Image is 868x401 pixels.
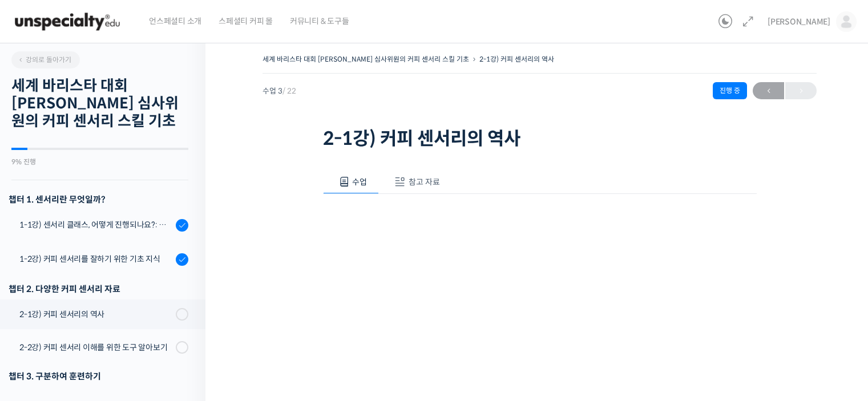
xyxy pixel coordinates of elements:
[11,51,80,68] a: 강의로 돌아가기
[263,55,469,63] a: 세계 바리스타 대회 [PERSON_NAME] 심사위원의 커피 센서리 스킬 기초
[11,77,188,131] h2: 세계 바리스타 대회 [PERSON_NAME] 심사위원의 커피 센서리 스킬 기초
[17,55,71,64] span: 강의로 돌아가기
[479,55,554,63] a: 2-1강) 커피 센서리의 역사
[753,82,784,99] a: ←이전
[19,308,172,321] div: 2-1강) 커피 센서리의 역사
[768,17,830,27] span: [PERSON_NAME]
[409,177,440,187] span: 참고 자료
[19,253,172,265] div: 1-2강) 커피 센서리를 잘하기 위한 기초 지식
[263,87,296,95] span: 수업 3
[282,86,296,96] span: / 22
[352,177,367,187] span: 수업
[9,281,188,297] div: 챕터 2. 다양한 커피 센서리 자료
[323,128,757,149] h1: 2-1강) 커피 센서리의 역사
[19,218,172,231] div: 1-1강) 센서리 클래스, 어떻게 진행되나요?: 목차 및 개요
[713,82,747,99] div: 진행 중
[19,341,172,354] div: 2-2강) 커피 센서리 이해를 위한 도구 알아보기
[9,192,188,207] h3: 챕터 1. 센서리란 무엇일까?
[11,159,188,165] div: 9% 진행
[753,83,784,99] span: ←
[9,368,188,384] div: 챕터 3. 구분하여 훈련하기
